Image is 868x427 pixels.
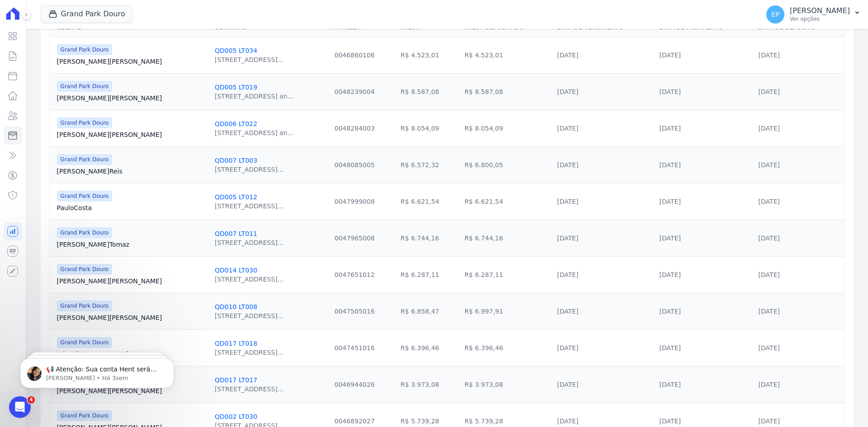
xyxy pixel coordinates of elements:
td: R$ 4.523,01 [397,37,461,73]
a: [PERSON_NAME]Tomaz [57,240,208,249]
div: [STREET_ADDRESS]... [215,311,283,320]
button: Grand Park Douro [41,5,133,23]
a: [DATE] [660,381,681,388]
span: Grand Park Douro [57,264,113,275]
a: [DATE] [557,271,578,278]
a: 0046892027 [335,418,375,425]
button: EP [PERSON_NAME] Ver opções [759,2,868,27]
td: R$ 6.287,11 [461,256,553,293]
a: [DATE] [660,198,681,205]
a: [DATE] [759,381,780,388]
p: [PERSON_NAME] [790,6,850,15]
td: R$ 6.858,47 [397,293,461,329]
span: Grand Park Douro [57,117,113,128]
td: R$ 3.973,08 [461,366,553,403]
a: [DATE] [557,161,578,169]
a: 0048284003 [335,125,375,132]
a: [DATE] [660,235,681,242]
a: [PERSON_NAME][PERSON_NAME] [57,277,208,286]
div: [STREET_ADDRESS]... [215,275,283,284]
a: QD007 LT011 [215,230,257,237]
a: QD017 LT018 [215,340,257,347]
a: [DATE] [759,235,780,242]
td: R$ 6.997,91 [461,293,553,329]
p: Ver opções [790,15,850,23]
a: 0047965008 [335,235,375,242]
a: PauloCosta [57,203,208,212]
a: QD006 LT022 [215,120,257,127]
div: [STREET_ADDRESS]... [215,385,283,394]
a: QD014 LT030 [215,267,257,274]
td: R$ 6.396,46 [461,329,553,366]
a: [DATE] [660,52,681,59]
span: Grand Park Douro [57,300,113,311]
a: QD010 LT008 [215,303,257,310]
a: [DATE] [660,125,681,132]
a: [DATE] [557,344,578,352]
td: R$ 8.054,09 [461,110,553,146]
a: [DATE] [660,88,681,95]
a: [DATE] [660,161,681,169]
a: 0048239004 [335,88,375,95]
a: 0046860106 [335,52,375,59]
td: R$ 6.396,46 [397,329,461,366]
a: [DATE] [759,418,780,425]
td: R$ 6.621,54 [461,183,553,220]
iframe: Intercom notifications mensagem [7,339,188,403]
a: [DATE] [759,344,780,352]
a: [DATE] [759,161,780,169]
td: R$ 4.523,01 [461,37,553,73]
a: [DATE] [557,235,578,242]
div: [STREET_ADDRESS] an... [215,128,293,137]
span: 4 [28,396,35,404]
a: 0047999008 [335,198,375,205]
a: [DATE] [759,88,780,95]
div: [STREET_ADDRESS]... [215,348,283,357]
a: [DATE] [660,308,681,315]
a: QD017 LT017 [215,376,257,384]
a: [PERSON_NAME]Reis [57,167,208,176]
span: EP [771,11,779,18]
iframe: Intercom live chat [9,396,31,418]
a: 0047505016 [335,308,375,315]
a: QD002 LT030 [215,413,257,420]
a: [PERSON_NAME][PERSON_NAME] [57,313,208,322]
span: Grand Park Douro [57,81,113,92]
td: R$ 6.287,11 [397,256,461,293]
div: [STREET_ADDRESS]... [215,55,283,64]
a: [PERSON_NAME][PERSON_NAME] [57,130,208,139]
a: 0047651012 [335,271,375,278]
a: [DATE] [660,344,681,352]
a: [DATE] [557,125,578,132]
td: R$ 6.800,05 [461,146,553,183]
a: [DATE] [557,198,578,205]
a: [DATE] [759,308,780,315]
a: [DATE] [557,381,578,388]
a: QD005 LT012 [215,193,257,201]
span: Grand Park Douro [57,337,113,348]
div: [STREET_ADDRESS]... [215,238,283,247]
a: [DATE] [660,271,681,278]
td: R$ 6.744,16 [397,220,461,256]
td: R$ 8.054,09 [397,110,461,146]
span: Grand Park Douro [57,191,113,202]
a: [DATE] [660,418,681,425]
a: QD005 LT019 [215,84,257,91]
a: [DATE] [557,88,578,95]
td: R$ 3.973,08 [397,366,461,403]
a: 0046944026 [335,381,375,388]
a: [DATE] [759,125,780,132]
a: QD007 LT003 [215,157,257,164]
a: 0048085005 [335,161,375,169]
a: QD005 LT034 [215,47,257,54]
a: [DATE] [759,271,780,278]
td: R$ 6.744,16 [461,220,553,256]
a: [DATE] [759,198,780,205]
td: R$ 6.621,54 [397,183,461,220]
span: Grand Park Douro [57,154,113,165]
a: [DATE] [557,308,578,315]
div: [STREET_ADDRESS]... [215,165,283,174]
td: R$ 8.587,08 [397,73,461,110]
